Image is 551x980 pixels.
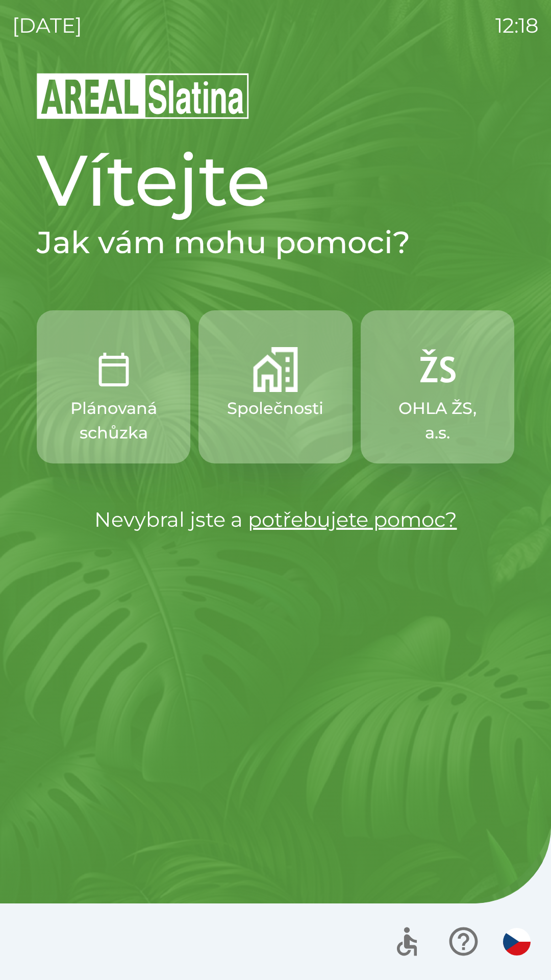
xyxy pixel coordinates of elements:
h1: Vítejte [37,137,514,224]
button: OHLA ŽS, a.s. [361,310,514,463]
p: OHLA ŽS, a.s. [385,396,490,445]
img: 0ea463ad-1074-4378-bee6-aa7a2f5b9440.png [91,347,136,392]
img: Logo [37,71,514,120]
p: 12:18 [495,10,539,41]
h2: Jak vám mohu pomoci? [37,224,514,261]
img: 9f72f9f4-8902-46ff-b4e6-bc4241ee3c12.png [415,347,460,392]
img: cs flag [503,928,531,955]
img: 58b4041c-2a13-40f9-aad2-b58ace873f8c.png [253,347,298,392]
p: Společnosti [227,396,323,421]
p: [DATE] [12,10,82,41]
button: Plánovaná schůzka [37,310,190,463]
p: Nevybral jste a [37,504,514,535]
a: potřebujete pomoc? [248,507,457,532]
p: Plánovaná schůzka [61,396,166,445]
button: Společnosti [198,310,352,463]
